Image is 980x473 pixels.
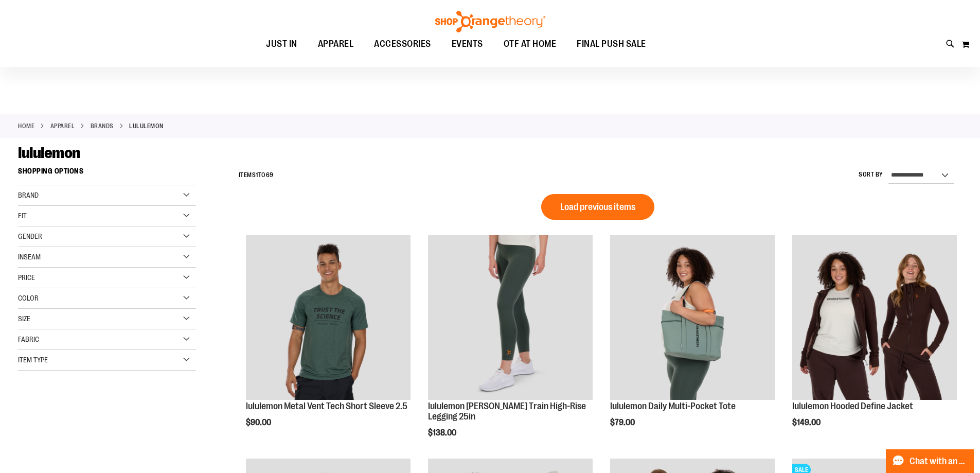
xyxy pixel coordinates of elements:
[91,121,114,131] a: BRANDS
[792,401,913,411] a: lululemon Hooded Define Jacket
[374,32,431,56] span: ACCESSORIES
[18,253,41,261] span: Inseam
[18,294,39,302] span: Color
[18,191,39,199] span: Brand
[18,144,80,162] span: lululemon
[434,11,547,32] img: Shop Orangetheory
[441,32,493,56] a: EVENTS
[886,449,974,473] button: Chat with an Expert
[239,167,274,183] h2: Items to
[428,401,586,422] a: lululemon [PERSON_NAME] Train High-Rise Legging 25in
[610,235,775,401] a: Main view of 2024 Convention lululemon Daily Multi-Pocket Tote
[18,335,39,343] span: Fabric
[610,401,736,411] a: lululemon Daily Multi-Pocket Tote
[50,121,75,131] a: APPAREL
[493,32,567,56] a: OTF AT HOME
[452,32,483,56] span: EVENTS
[792,235,957,401] a: Main view of 2024 Convention lululemon Hooded Define Jacket
[18,212,27,220] span: Fit
[18,273,35,282] span: Price
[428,428,458,437] span: $138.00
[792,235,957,400] img: Main view of 2024 Convention lululemon Hooded Define Jacket
[504,32,557,56] span: OTF AT HOME
[541,194,654,220] button: Load previous items
[428,235,593,401] a: Main view of 2024 October lululemon Wunder Train High-Rise
[792,418,822,427] span: $149.00
[246,235,411,401] a: Main view of 2024 October lululemon Metal Vent Tech SS
[560,202,635,212] span: Load previous items
[266,32,297,56] span: JUST IN
[610,418,636,427] span: $79.00
[18,314,30,323] span: Size
[423,230,598,463] div: product
[605,230,780,453] div: product
[577,32,646,56] span: FINAL PUSH SALE
[910,457,968,466] span: Chat with an Expert
[246,235,411,400] img: Main view of 2024 October lululemon Metal Vent Tech SS
[266,171,274,179] span: 69
[308,32,364,56] a: APPAREL
[318,32,354,56] span: APPAREL
[610,235,775,400] img: Main view of 2024 Convention lululemon Daily Multi-Pocket Tote
[129,121,164,131] strong: lululemon
[859,170,883,179] label: Sort By
[18,356,48,364] span: Item Type
[787,230,962,453] div: product
[256,171,258,179] span: 1
[18,162,196,185] strong: Shopping Options
[256,32,308,56] a: JUST IN
[428,235,593,400] img: Main view of 2024 October lululemon Wunder Train High-Rise
[246,418,273,427] span: $90.00
[18,232,42,240] span: Gender
[246,401,407,411] a: lululemon Metal Vent Tech Short Sleeve 2.5
[18,121,34,131] a: Home
[364,32,441,56] a: ACCESSORIES
[566,32,656,56] a: FINAL PUSH SALE
[241,230,416,453] div: product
